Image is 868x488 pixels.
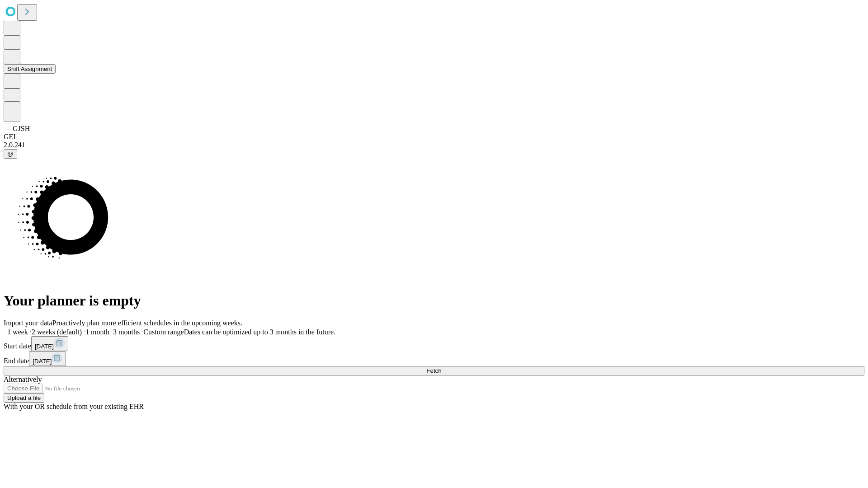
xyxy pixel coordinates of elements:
[35,343,54,350] span: [DATE]
[4,133,864,141] div: GEI
[426,367,441,374] span: Fetch
[4,141,864,149] div: 2.0.241
[4,319,52,327] span: Import your data
[29,351,66,366] button: [DATE]
[52,319,242,327] span: Proactively plan more efficient schedules in the upcoming weeks.
[4,366,864,375] button: Fetch
[4,375,42,383] span: Alternatively
[4,403,144,410] span: With your OR schedule from your existing EHR
[4,149,17,159] button: @
[184,328,335,336] span: Dates can be optimized up to 3 months in the future.
[7,328,28,336] span: 1 week
[85,328,109,336] span: 1 month
[4,393,44,403] button: Upload a file
[33,358,52,365] span: [DATE]
[31,336,68,351] button: [DATE]
[4,292,864,309] h1: Your planner is empty
[113,328,140,336] span: 3 months
[143,328,184,336] span: Custom range
[4,351,864,366] div: End date
[4,64,56,74] button: Shift Assignment
[32,328,82,336] span: 2 weeks (default)
[7,150,14,157] span: @
[4,336,864,351] div: Start date
[13,125,30,132] span: GJSH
